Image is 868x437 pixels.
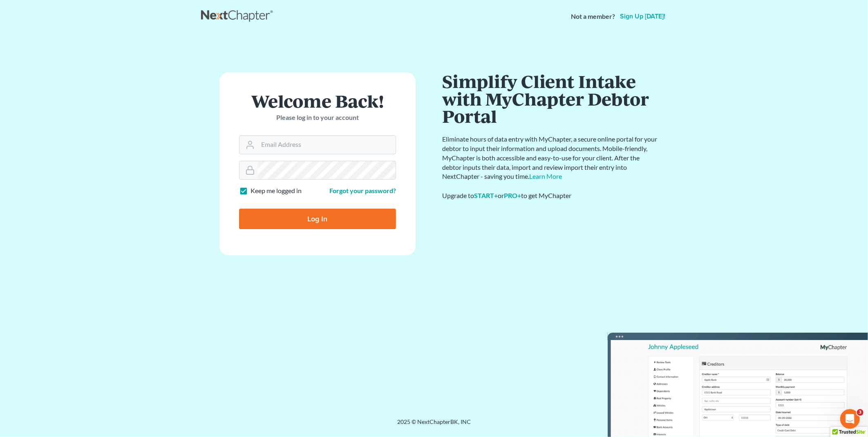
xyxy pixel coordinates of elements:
input: Email Address [258,136,396,154]
strong: Not a member? [571,12,615,21]
h1: Welcome Back! [239,92,396,110]
a: Learn More [529,172,562,180]
a: Forgot your password? [329,187,396,194]
a: START+ [474,191,498,199]
p: Eliminate hours of data entry with MyChapter, a secure online portal for your debtor to input the... [442,135,659,181]
span: 3 [857,409,864,416]
h1: Simplify Client Intake with MyChapter Debtor Portal [442,72,659,125]
iframe: Intercom live chat [840,409,860,429]
p: Please log in to your account [239,113,396,122]
a: PRO+ [504,191,521,199]
div: 2025 © NextChapterBK, INC [201,418,667,432]
label: Keep me logged in [251,186,302,196]
a: Sign up [DATE]! [618,13,667,20]
input: Log In [239,209,396,229]
div: Upgrade to or to get MyChapter [442,191,659,200]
